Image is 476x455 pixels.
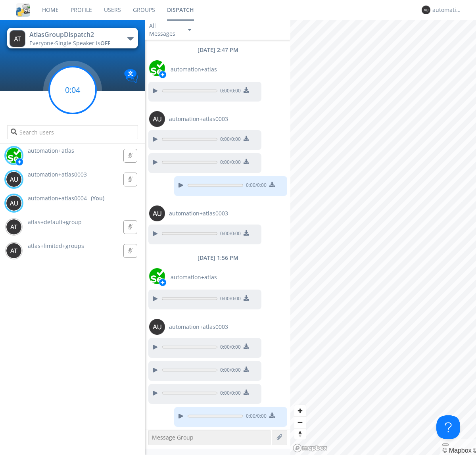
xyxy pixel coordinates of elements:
span: 0:00 / 0:00 [217,295,241,304]
div: Everyone · [29,39,119,47]
span: 0:00 / 0:00 [217,367,241,375]
span: automation+atlas [171,273,217,281]
img: 373638.png [6,195,22,211]
img: 373638.png [6,219,22,235]
img: 373638.png [422,6,430,14]
span: automation+atlas0003 [169,323,228,331]
img: Translation enabled [124,69,138,83]
span: 0:00 / 0:00 [217,344,241,352]
input: Search users [7,125,138,139]
img: download media button [244,390,249,395]
span: 0:00 / 0:00 [243,413,267,421]
span: automation+atlas [28,147,74,154]
span: atlas+limited+groups [28,242,84,250]
img: 373638.png [10,30,25,47]
img: download media button [244,159,249,164]
span: automation+atlas0003 [169,209,228,217]
span: 0:00 / 0:00 [217,390,241,398]
img: download media button [244,136,249,141]
img: 373638.png [149,111,165,127]
div: [DATE] 1:56 PM [145,254,290,262]
img: download media button [269,413,275,418]
div: All Messages [149,22,181,38]
span: automation+atlas0003 [28,171,87,178]
div: automation+atlas0004 [432,6,462,14]
span: Single Speaker is [55,39,110,47]
img: 373638.png [149,319,165,335]
span: 0:00 / 0:00 [217,136,241,144]
img: caret-down-sm.svg [188,29,191,31]
img: d2d01cd9b4174d08988066c6d424eccd [149,60,165,76]
div: [DATE] 2:47 PM [145,46,290,54]
img: 373638.png [6,171,22,187]
span: automation+atlas0003 [169,115,228,123]
img: d2d01cd9b4174d08988066c6d424eccd [149,268,165,284]
div: AtlasGroupDispatch2 [29,30,119,39]
img: download media button [244,367,249,372]
img: cddb5a64eb264b2086981ab96f4c1ba7 [16,3,30,17]
span: 0:00 / 0:00 [243,182,267,190]
div: (You) [91,194,104,202]
span: atlas+default+group [28,218,82,226]
a: Mapbox [442,447,471,454]
img: download media button [269,182,275,187]
img: download media button [244,295,249,301]
button: Reset bearing to north [294,428,306,440]
span: 0:00 / 0:00 [217,230,241,239]
iframe: Toggle Customer Support [436,415,460,439]
span: automation+atlas0004 [28,194,87,202]
img: download media button [244,344,249,349]
span: OFF [100,39,110,47]
span: 0:00 / 0:00 [217,159,241,167]
span: automation+atlas [171,65,217,73]
img: download media button [244,87,249,93]
img: download media button [244,230,249,236]
a: Mapbox logo [293,443,328,453]
button: AtlasGroupDispatch2Everyone·Single Speaker isOFF [7,28,138,48]
button: Toggle attribution [442,443,449,446]
button: Zoom out [294,417,306,428]
span: Reset bearing to north [294,428,306,440]
img: d2d01cd9b4174d08988066c6d424eccd [6,148,22,163]
span: 0:00 / 0:00 [217,87,241,96]
img: 373638.png [149,205,165,221]
button: Zoom in [294,405,306,417]
img: 373638.png [6,243,22,259]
